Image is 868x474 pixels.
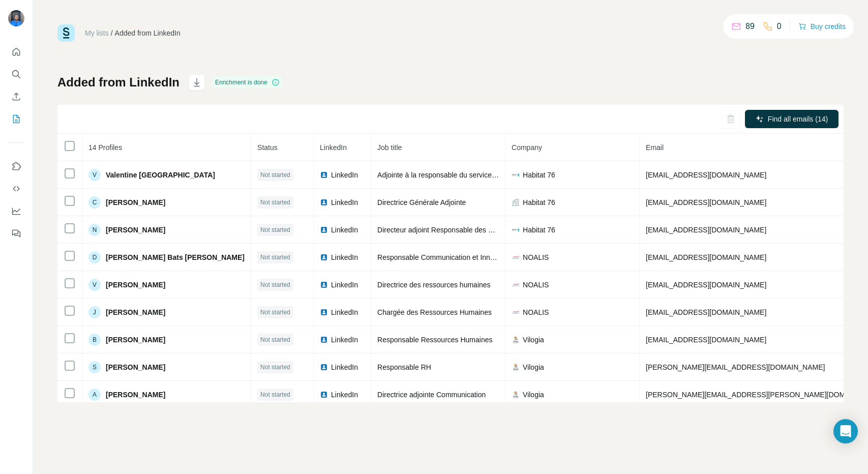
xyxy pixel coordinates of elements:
[8,110,24,128] button: My lists
[88,389,101,401] div: A
[523,362,544,372] span: Vilogia
[523,225,555,235] span: Habitat 76
[320,171,328,179] img: LinkedIn logo
[512,363,520,371] img: company-logo
[331,280,358,290] span: LinkedIn
[523,197,555,208] span: Habitat 76
[85,29,109,37] a: My lists
[331,252,358,262] span: LinkedIn
[646,226,766,234] span: [EMAIL_ADDRESS][DOMAIN_NAME]
[106,280,165,290] span: [PERSON_NAME]
[88,334,101,346] div: B
[320,143,347,152] span: LinkedIn
[320,308,328,316] img: LinkedIn logo
[331,307,358,317] span: LinkedIn
[512,336,520,344] img: company-logo
[320,281,328,289] img: LinkedIn logo
[320,336,328,344] img: LinkedIn logo
[523,280,549,290] span: NOALIS
[377,226,562,234] span: Directeur adjoint Responsable des Systèmes d'information
[111,28,113,38] li: /
[106,197,165,208] span: [PERSON_NAME]
[8,180,24,198] button: Use Surfe API
[88,224,101,236] div: N
[377,171,542,179] span: Adjointe à la responsable du service communication
[512,143,542,152] span: Company
[512,391,520,399] img: company-logo
[523,307,549,317] span: NOALIS
[768,114,828,124] span: Find all emails (14)
[646,253,766,261] span: [EMAIL_ADDRESS][DOMAIN_NAME]
[88,251,101,263] div: D
[260,198,290,207] span: Not started
[833,419,858,443] div: Open Intercom Messenger
[377,253,513,261] span: Responsable Communication et Innovation
[777,20,782,33] p: 0
[377,198,466,206] span: Directrice Générale Adjointe
[88,143,122,152] span: 14 Profiles
[523,170,555,180] span: Habitat 76
[320,226,328,234] img: LinkedIn logo
[331,170,358,180] span: LinkedIn
[115,28,181,38] div: Added from LinkedIn
[106,252,245,262] span: [PERSON_NAME] Bats [PERSON_NAME]
[320,363,328,371] img: LinkedIn logo
[212,76,283,88] div: Enrichment is done
[377,281,491,289] span: Directrice des ressources humaines
[646,198,766,206] span: [EMAIL_ADDRESS][DOMAIN_NAME]
[646,363,825,371] span: [PERSON_NAME][EMAIL_ADDRESS][DOMAIN_NAME]
[512,308,520,316] img: company-logo
[331,225,358,235] span: LinkedIn
[512,226,520,234] img: company-logo
[377,391,486,399] span: Directrice adjointe Communication
[377,143,402,152] span: Job title
[8,87,24,106] button: Enrich CSV
[106,335,165,345] span: [PERSON_NAME]
[8,202,24,220] button: Dashboard
[8,157,24,175] button: Use Surfe on LinkedIn
[331,335,358,345] span: LinkedIn
[331,362,358,372] span: LinkedIn
[512,281,520,289] img: company-logo
[260,225,290,234] span: Not started
[377,308,492,316] span: Chargée des Ressources Humaines
[106,170,215,180] span: Valentine [GEOGRAPHIC_DATA]
[106,225,165,235] span: [PERSON_NAME]
[320,253,328,261] img: LinkedIn logo
[257,143,278,152] span: Status
[745,20,755,33] p: 89
[646,336,766,344] span: [EMAIL_ADDRESS][DOMAIN_NAME]
[260,280,290,289] span: Not started
[320,198,328,206] img: LinkedIn logo
[320,391,328,399] img: LinkedIn logo
[88,361,101,373] div: S
[8,43,24,61] button: Quick start
[745,110,839,128] button: Find all emails (14)
[331,390,358,400] span: LinkedIn
[260,308,290,317] span: Not started
[88,279,101,291] div: V
[512,171,520,179] img: company-logo
[8,65,24,83] button: Search
[106,362,165,372] span: [PERSON_NAME]
[88,169,101,181] div: V
[646,308,766,316] span: [EMAIL_ADDRESS][DOMAIN_NAME]
[377,363,431,371] span: Responsable RH
[523,252,549,262] span: NOALIS
[377,336,492,344] span: Responsable Ressources Humaines
[106,390,165,400] span: [PERSON_NAME]
[260,253,290,262] span: Not started
[523,390,544,400] span: Vilogia
[57,24,75,42] img: Surfe Logo
[646,281,766,289] span: [EMAIL_ADDRESS][DOMAIN_NAME]
[57,74,179,91] h1: Added from LinkedIn
[646,143,664,152] span: Email
[260,363,290,372] span: Not started
[8,224,24,243] button: Feedback
[106,307,165,317] span: [PERSON_NAME]
[646,171,766,179] span: [EMAIL_ADDRESS][DOMAIN_NAME]
[523,335,544,345] span: Vilogia
[260,335,290,344] span: Not started
[8,10,24,26] img: Avatar
[798,19,846,34] button: Buy credits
